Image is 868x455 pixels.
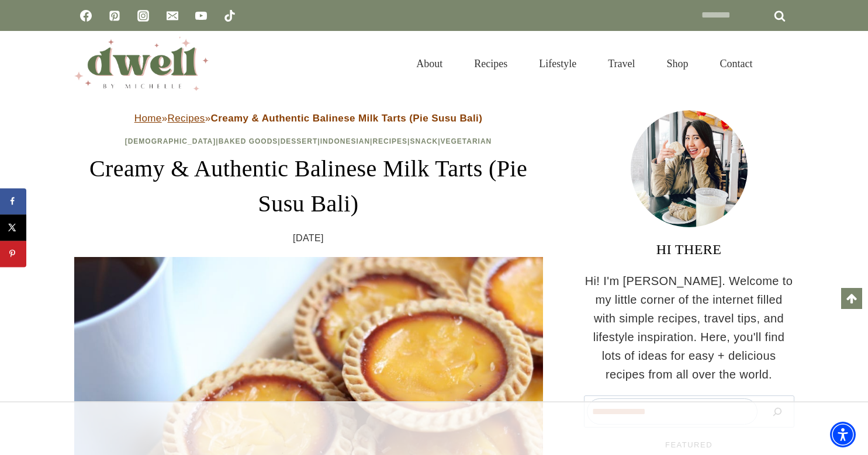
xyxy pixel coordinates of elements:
[523,45,592,83] a: Lifestyle
[372,137,407,145] a: Recipes
[161,4,184,27] a: Email
[841,288,862,309] a: Scroll to top
[400,45,768,83] nav: Primary Navigation
[189,4,213,27] a: YouTube
[592,45,651,83] a: Travel
[763,398,791,425] button: Search
[134,113,483,124] span: » »
[774,54,794,74] button: View Search Form
[830,422,856,447] div: Accessibility Menu
[458,45,523,83] a: Recipes
[74,4,98,27] a: Facebook
[211,113,483,124] strong: Creamy & Authentic Balinese Milk Tarts (Pie Susu Bali)
[584,272,794,384] p: Hi! I'm [PERSON_NAME]. Welcome to my little corner of the internet filled with simple recipes, tr...
[219,137,278,145] a: Baked Goods
[134,113,162,124] a: Home
[293,231,324,246] time: [DATE]
[125,137,216,145] a: [DEMOGRAPHIC_DATA]
[441,137,492,145] a: Vegetarian
[320,137,370,145] a: Indonesian
[74,37,209,91] img: DWELL by michelle
[410,137,438,145] a: Snack
[281,137,318,145] a: Dessert
[168,113,205,124] a: Recipes
[74,151,543,221] h1: Creamy & Authentic Balinese Milk Tarts (Pie Susu Bali)
[584,239,794,260] h3: HI THERE
[218,4,241,27] a: TikTok
[400,45,458,83] a: About
[651,45,704,83] a: Shop
[704,45,769,83] a: Contact
[103,4,126,27] a: Pinterest
[125,137,492,145] span: | | | | | |
[132,4,155,27] a: Instagram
